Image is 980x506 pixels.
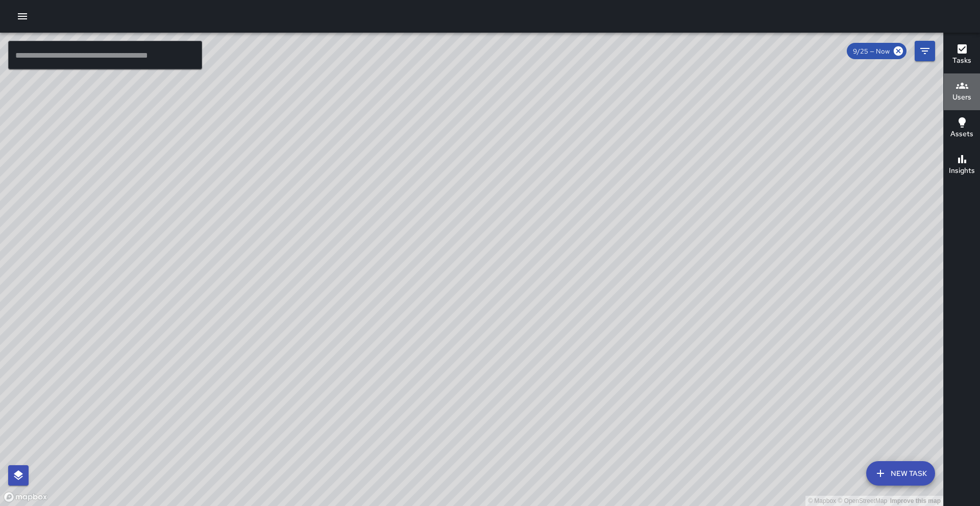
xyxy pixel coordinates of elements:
h6: Insights [949,165,975,176]
button: Assets [944,110,980,147]
button: Tasks [944,37,980,73]
button: Users [944,73,980,110]
button: Filters [915,41,935,61]
span: 9/25 — Now [847,47,896,56]
button: Insights [944,147,980,184]
h6: Assets [950,129,973,140]
button: New Task [866,461,935,486]
div: 9/25 — Now [847,43,906,59]
h6: Tasks [952,55,971,66]
h6: Users [952,92,971,103]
